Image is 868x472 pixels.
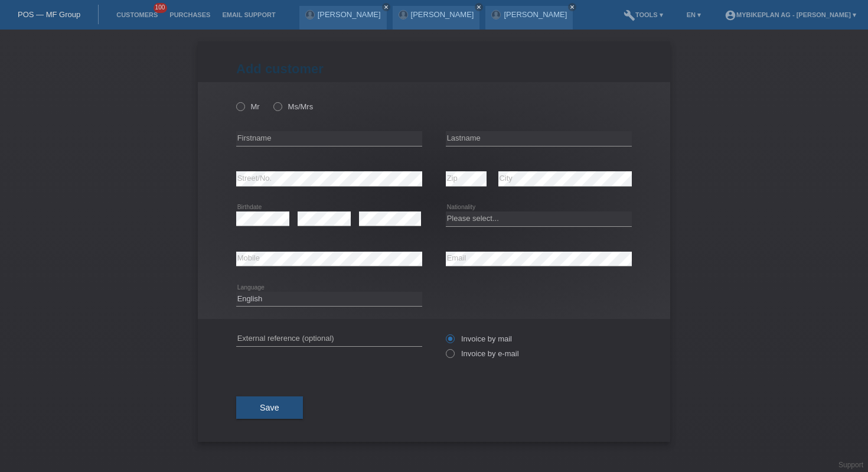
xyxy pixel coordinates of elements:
a: [PERSON_NAME] [318,10,381,19]
input: Ms/Mrs [273,102,281,110]
input: Mr [236,102,244,110]
a: EN ▾ [681,11,707,18]
input: Invoice by mail [446,334,453,349]
label: Invoice by e-mail [446,349,519,358]
i: build [624,9,635,21]
i: close [383,4,389,10]
a: POS — MF Group [18,10,80,19]
a: Customers [110,11,164,18]
i: close [569,4,575,10]
span: Save [260,403,279,412]
label: Mr [236,102,260,111]
a: buildTools ▾ [618,11,669,18]
a: Support [838,461,863,469]
label: Ms/Mrs [273,102,313,111]
a: close [382,3,390,11]
input: Invoice by e-mail [446,349,453,364]
label: Invoice by mail [446,334,512,343]
a: [PERSON_NAME] [504,10,567,19]
a: Email Support [216,11,281,18]
span: 100 [154,3,168,13]
h1: Add customer [236,61,632,76]
button: Save [236,396,303,419]
i: account_circle [725,9,736,21]
a: [PERSON_NAME] [411,10,474,19]
a: Purchases [164,11,216,18]
a: close [568,3,576,11]
a: close [475,3,483,11]
a: account_circleMybikeplan AG - [PERSON_NAME] ▾ [719,11,862,18]
i: close [476,4,482,10]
